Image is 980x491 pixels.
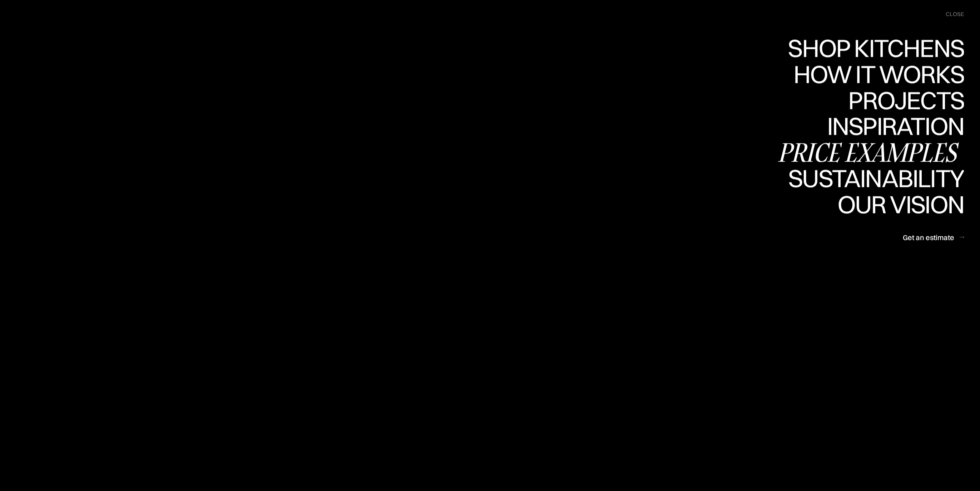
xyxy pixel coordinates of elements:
a: Get an estimate [903,229,964,246]
div: Our vision [831,192,964,217]
a: Shop KitchensShop Kitchens [784,35,964,62]
a: ProjectsProjects [848,88,964,114]
div: Projects [848,88,964,113]
div: Inspiration [817,139,964,164]
div: Shop Kitchens [784,35,964,60]
div: Price examples [777,140,964,165]
div: close [946,10,964,18]
div: Shop Kitchens [784,60,964,85]
a: Price examples [777,140,964,166]
div: Sustainability [782,166,964,191]
div: Get an estimate [903,232,954,242]
a: Our visionOur vision [831,192,964,218]
div: Inspiration [817,114,964,139]
a: How it worksHow it works [792,62,964,88]
a: SustainabilitySustainability [782,166,964,192]
div: menu [939,7,964,21]
div: Our vision [831,217,964,242]
div: Projects [848,113,964,138]
div: Sustainability [782,191,964,216]
a: InspirationInspiration [817,114,964,140]
div: How it works [792,87,964,112]
div: How it works [792,62,964,87]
